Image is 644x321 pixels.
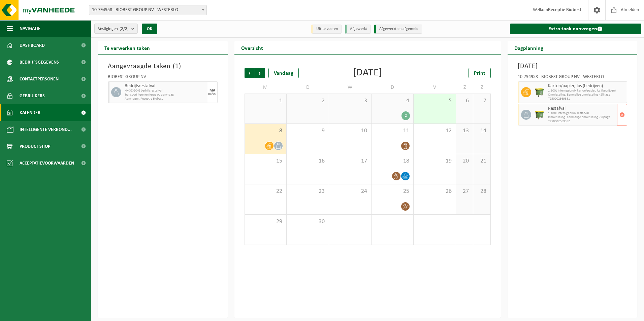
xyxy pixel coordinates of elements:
count: (2/2) [120,27,129,31]
span: Karton/papier, los (bedrijven) [548,83,625,89]
span: Omwisseling. Eenmalige omwisseling - Slijtage [548,115,616,119]
li: Afgewerkt [345,25,371,34]
div: 10-794958 - BIOBEST GROUP NV - WESTERLO [518,75,627,81]
span: 26 [417,188,452,195]
span: 22 [248,188,283,195]
span: 15 [248,157,283,165]
span: 20 [459,157,470,165]
span: 23 [290,188,325,195]
span: 1.100L intern gebruik karton/papier, los (bedrijven) [548,89,625,93]
li: Uit te voeren [311,25,342,34]
div: BIOBEST GROUP NV [108,75,218,81]
span: Product Shop [20,138,50,155]
button: OK [142,24,157,34]
li: Afgewerkt en afgemeld [374,25,422,34]
span: 24 [332,188,368,195]
div: MA [210,88,215,93]
strong: Receptie Biobest [548,7,581,12]
div: Vandaag [268,68,299,78]
span: 8 [248,127,283,135]
span: 3 [332,97,368,105]
span: 9 [290,127,325,135]
span: Omwisseling. Eenmalige omwisseling - Slijtage [548,93,625,97]
a: Print [469,68,491,78]
h2: Overzicht [234,41,270,54]
h2: Te verwerken taken [98,41,157,54]
span: 12 [417,127,452,135]
span: 19 [417,157,452,165]
span: Kalender [20,104,40,121]
span: 10 [332,127,368,135]
img: WB-1100-HPE-GN-50 [535,87,545,97]
span: 16 [290,157,325,165]
span: 5 [417,97,452,105]
td: V [414,81,456,94]
span: 17 [332,157,368,165]
span: 6 [459,97,470,105]
h3: Aangevraagde taken ( ) [108,61,218,71]
span: Acceptatievoorwaarden [20,155,74,172]
a: Extra taak aanvragen [510,24,642,34]
span: 25 [375,188,410,195]
span: Bedrijfsgegevens [20,54,59,71]
td: Z [456,81,473,94]
div: 08/09 [208,93,216,96]
span: Bedrijfsrestafval [125,83,206,89]
div: 2 [401,111,410,120]
span: 1 [248,97,283,105]
span: 1.100L intern gebruik restafval [548,111,616,115]
div: [DATE] [353,68,382,78]
span: Navigatie [20,20,40,37]
span: Vorige [245,68,255,78]
span: 30 [290,218,325,225]
td: D [287,81,329,94]
span: 18 [375,157,410,165]
span: Contactpersonen [20,71,59,87]
span: 10-794958 - BIOBEST GROUP NV - WESTERLO [89,5,207,15]
td: M [245,81,287,94]
span: 11 [375,127,410,135]
span: Restafval [548,106,616,111]
span: 29 [248,218,283,225]
span: T250002569352 [548,119,616,123]
span: Vestigingen [98,24,129,34]
button: Vestigingen(2/2) [94,24,138,34]
span: Transport heen en terug op aanvraag [125,93,206,97]
span: 28 [477,188,487,195]
span: 7 [477,97,487,105]
td: Z [473,81,490,94]
span: Print [474,71,485,76]
span: Intelligente verbond... [20,121,72,138]
span: 4 [375,97,410,105]
img: WB-1100-HPE-GN-50 [535,110,545,120]
span: 1 [175,63,179,70]
span: Gebruikers [20,87,45,104]
span: 14 [477,127,487,135]
span: Volgende [255,68,265,78]
td: D [372,81,414,94]
span: Aanvrager: Receptie Biobest [125,97,206,101]
h2: Dagplanning [508,41,550,54]
span: 2 [290,97,325,105]
span: HK-XZ-20-G bedrijfsrestafval [125,89,206,93]
span: 21 [477,157,487,165]
span: T250002569351 [548,97,625,101]
span: Dashboard [20,37,45,54]
span: 27 [459,188,470,195]
span: 10-794958 - BIOBEST GROUP NV - WESTERLO [89,5,206,15]
td: W [329,81,372,94]
h3: [DATE] [518,61,627,71]
span: 13 [459,127,470,135]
